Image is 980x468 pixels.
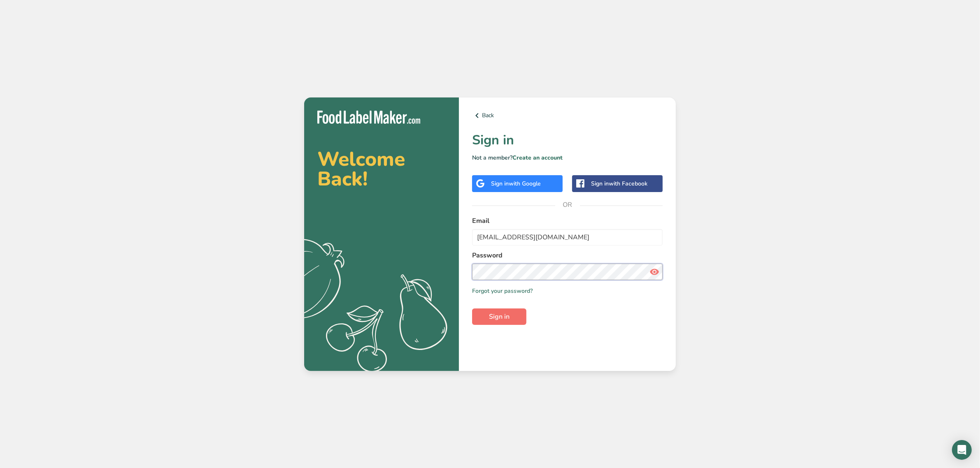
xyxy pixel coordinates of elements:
[555,192,580,217] span: OR
[472,287,533,295] a: Forgot your password?
[472,130,663,150] h1: Sign in
[472,229,663,246] input: Enter Your Email
[472,153,663,162] p: Not a member?
[512,154,563,162] a: Create an account
[472,250,663,260] label: Password
[591,179,647,188] div: Sign in
[317,149,446,189] h2: Welcome Back!
[491,179,541,188] div: Sign in
[609,180,647,188] span: with Facebook
[952,440,972,460] div: Open Intercom Messenger
[472,111,663,120] a: Back
[509,180,541,188] span: with Google
[489,312,510,322] span: Sign in
[472,308,526,325] button: Sign in
[317,111,420,124] img: Food Label Maker
[472,216,663,226] label: Email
